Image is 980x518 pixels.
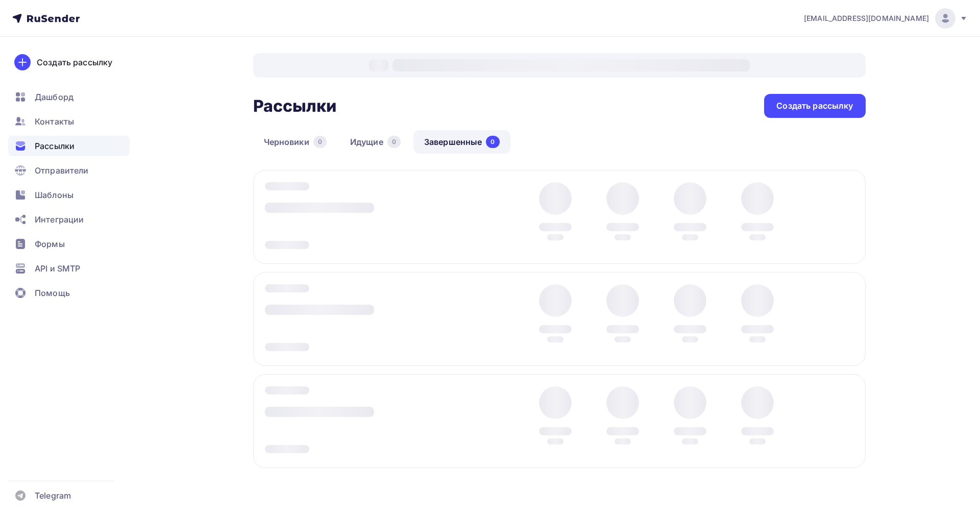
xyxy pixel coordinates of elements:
h2: Рассылки [253,96,337,116]
div: 0 [313,136,327,148]
div: Создать рассылку [37,56,112,68]
span: Telegram [35,489,71,502]
div: 0 [387,136,401,148]
a: Идущие0 [339,130,411,154]
span: Интеграции [35,213,84,226]
span: API и SMTP [35,262,80,275]
span: Шаблоны [35,189,73,201]
a: Формы [8,234,130,254]
span: Помощь [35,287,70,299]
a: Контакты [8,111,130,132]
span: Рассылки [35,140,75,152]
span: Дашборд [35,91,73,103]
span: Контакты [35,115,74,128]
a: Рассылки [8,136,130,156]
a: Шаблоны [8,185,130,205]
a: Черновики0 [253,130,337,154]
a: Завершенные0 [413,130,510,154]
a: Отправители [8,160,130,181]
div: 0 [486,136,499,148]
span: [EMAIL_ADDRESS][DOMAIN_NAME] [804,13,929,23]
a: Дашборд [8,87,130,107]
a: [EMAIL_ADDRESS][DOMAIN_NAME] [804,8,968,29]
span: Формы [35,238,65,250]
span: Отправители [35,164,89,177]
div: Создать рассылку [776,100,853,112]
